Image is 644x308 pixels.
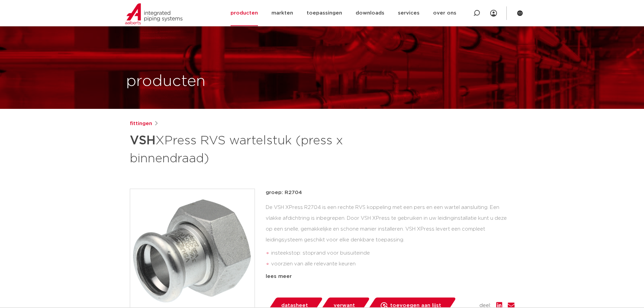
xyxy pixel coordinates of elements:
h1: producten [126,71,206,92]
div: lees meer [266,273,515,281]
strong: VSH [130,135,156,147]
h1: XPress RVS wartelstuk (press x binnendraad) [130,131,384,167]
div: De VSH XPress R2704 is een rechte RVS koppeling met een pers en een wartel aansluiting. Een vlakk... [266,202,515,270]
li: insteekstop: stoprand voor buisuiteinde [271,248,515,259]
p: groep: R2704 [266,189,515,197]
a: fittingen [130,120,152,128]
li: voorzien van alle relevante keuren [271,259,515,269]
li: Leak Before Pressed-functie [271,269,515,280]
